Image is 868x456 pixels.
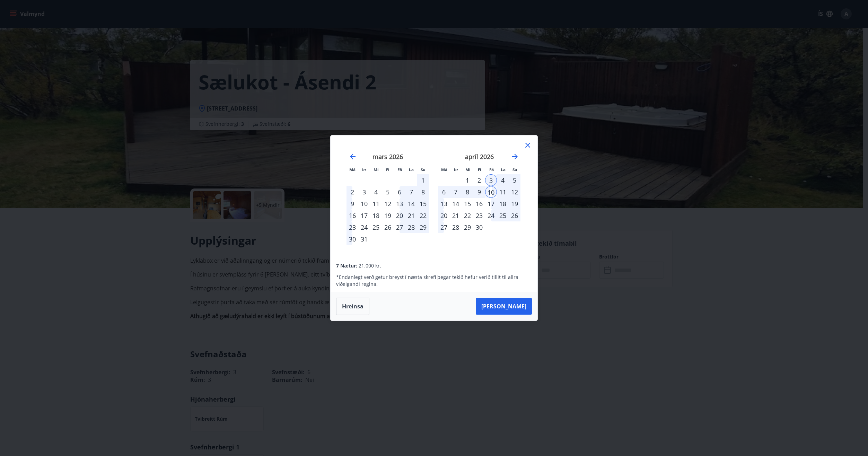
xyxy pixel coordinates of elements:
div: 28 [450,221,462,233]
td: Choose þriðjudagur, 28. apríl 2026 as your check-in date. It’s available. [450,221,462,233]
div: 4 [370,186,382,198]
td: Choose föstudagur, 13. mars 2026 as your check-in date. It’s available. [394,198,405,210]
div: 22 [462,210,473,221]
strong: mars 2026 [372,152,403,161]
div: 14 [405,198,417,210]
div: 19 [382,210,394,221]
td: Choose laugardagur, 21. mars 2026 as your check-in date. It’s available. [405,210,417,221]
div: 6 [394,186,405,198]
div: 1 [462,174,473,186]
td: Choose fimmtudagur, 26. mars 2026 as your check-in date. It’s available. [382,221,394,233]
div: 23 [473,210,485,221]
div: 31 [358,233,370,245]
td: Choose sunnudagur, 22. mars 2026 as your check-in date. It’s available. [417,210,429,221]
div: 14 [450,198,462,210]
div: 12 [509,186,520,198]
div: 16 [347,210,358,221]
td: Selected. laugardagur, 4. apríl 2026 [497,174,509,186]
div: 20 [438,210,450,221]
td: Choose þriðjudagur, 21. apríl 2026 as your check-in date. It’s available. [450,210,462,221]
small: Mi [465,167,471,172]
td: Choose sunnudagur, 12. apríl 2026 as your check-in date. It’s available. [509,186,520,198]
div: 20 [394,210,405,221]
td: Choose sunnudagur, 29. mars 2026 as your check-in date. It’s available. [417,221,429,233]
td: Selected as start date. föstudagur, 3. apríl 2026 [485,174,497,186]
td: Choose fimmtudagur, 30. apríl 2026 as your check-in date. It’s available. [473,221,485,233]
div: 2 [347,186,358,198]
div: 13 [438,198,450,210]
div: 25 [370,221,382,233]
div: 18 [497,198,509,210]
p: * Endanlegt verð getur breyst í næsta skrefi þegar tekið hefur verið tillit til allra viðeigandi ... [336,274,532,288]
div: 27 [394,221,405,233]
td: Choose föstudagur, 20. mars 2026 as your check-in date. It’s available. [394,210,405,221]
td: Choose mánudagur, 2. mars 2026 as your check-in date. It’s available. [347,186,358,198]
div: 26 [382,221,394,233]
td: Selected. fimmtudagur, 9. apríl 2026 [473,186,485,198]
small: Fi [478,167,481,172]
div: 3 [358,186,370,198]
div: 25 [497,210,509,221]
small: Þr [454,167,458,172]
div: 27 [438,221,450,233]
div: 9 [347,198,358,210]
td: Choose föstudagur, 24. apríl 2026 as your check-in date. It’s available. [485,210,497,221]
td: Choose miðvikudagur, 22. apríl 2026 as your check-in date. It’s available. [462,210,473,221]
div: 18 [370,210,382,221]
small: Mi [374,167,379,172]
td: Choose laugardagur, 14. mars 2026 as your check-in date. It’s available. [405,198,417,210]
div: 21 [450,210,462,221]
td: Choose laugardagur, 28. mars 2026 as your check-in date. It’s available. [405,221,417,233]
div: 17 [485,198,497,210]
div: 10 [358,198,370,210]
td: Choose fimmtudagur, 5. mars 2026 as your check-in date. It’s available. [382,186,394,198]
small: La [501,167,506,172]
td: Choose laugardagur, 11. apríl 2026 as your check-in date. It’s available. [497,186,509,198]
td: Selected. sunnudagur, 5. apríl 2026 [509,174,520,186]
td: Choose miðvikudagur, 18. mars 2026 as your check-in date. It’s available. [370,210,382,221]
td: Choose miðvikudagur, 25. mars 2026 as your check-in date. It’s available. [370,221,382,233]
div: 16 [473,198,485,210]
td: Choose miðvikudagur, 29. apríl 2026 as your check-in date. It’s available. [462,221,473,233]
td: Choose sunnudagur, 15. mars 2026 as your check-in date. It’s available. [417,198,429,210]
td: Choose miðvikudagur, 1. apríl 2026 as your check-in date. It’s available. [462,174,473,186]
div: 6 [438,186,450,198]
small: Fi [386,167,389,172]
div: 28 [405,221,417,233]
div: 30 [347,233,358,245]
div: 13 [394,198,405,210]
td: Choose þriðjudagur, 17. mars 2026 as your check-in date. It’s available. [358,210,370,221]
div: 19 [509,198,520,210]
div: Move backward to switch to the previous month. [349,152,357,161]
td: Choose þriðjudagur, 24. mars 2026 as your check-in date. It’s available. [358,221,370,233]
div: 4 [497,174,509,186]
div: 17 [358,210,370,221]
td: Choose þriðjudagur, 14. apríl 2026 as your check-in date. It’s available. [450,198,462,210]
small: La [409,167,414,172]
div: 2 [473,174,485,186]
div: 1 [417,174,429,186]
small: Su [421,167,426,172]
div: 15 [462,198,473,210]
div: Calendar [339,144,529,248]
td: Selected. þriðjudagur, 7. apríl 2026 [450,186,462,198]
td: Choose sunnudagur, 19. apríl 2026 as your check-in date. It’s available. [509,198,520,210]
td: Choose föstudagur, 17. apríl 2026 as your check-in date. It’s available. [485,198,497,210]
td: Choose þriðjudagur, 31. mars 2026 as your check-in date. It’s available. [358,233,370,245]
td: Selected. miðvikudagur, 8. apríl 2026 [462,186,473,198]
span: 21.000 kr. [359,262,381,269]
td: Choose fimmtudagur, 12. mars 2026 as your check-in date. It’s available. [382,198,394,210]
div: 7 [450,186,462,198]
div: 5 [382,186,394,198]
td: Choose mánudagur, 9. mars 2026 as your check-in date. It’s available. [347,198,358,210]
small: Má [349,167,356,172]
td: Choose fimmtudagur, 19. mars 2026 as your check-in date. It’s available. [382,210,394,221]
div: 10 [485,186,497,198]
div: 24 [485,210,497,221]
td: Choose mánudagur, 16. mars 2026 as your check-in date. It’s available. [347,210,358,221]
div: 26 [509,210,520,221]
div: 22 [417,210,429,221]
td: Choose miðvikudagur, 4. mars 2026 as your check-in date. It’s available. [370,186,382,198]
div: 24 [358,221,370,233]
td: Choose miðvikudagur, 11. mars 2026 as your check-in date. It’s available. [370,198,382,210]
